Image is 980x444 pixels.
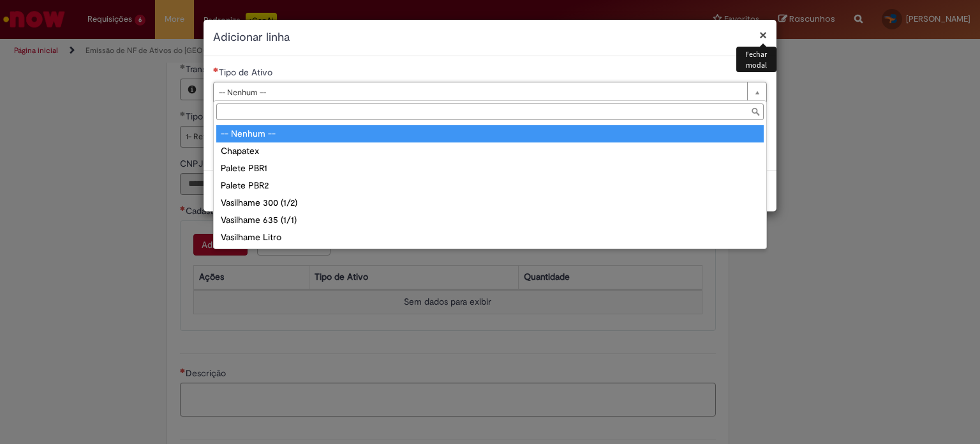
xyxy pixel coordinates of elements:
[216,142,764,160] div: Chapatex
[214,123,766,249] ul: Tipo de Ativo
[216,211,764,229] div: Vasilhame 635 (1/1)
[216,125,764,142] div: -- Nenhum --
[216,229,764,246] div: Vasilhame Litro
[216,177,764,194] div: Palete PBR2
[216,194,764,211] div: Vasilhame 300 (1/2)
[216,160,764,177] div: Palete PBR1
